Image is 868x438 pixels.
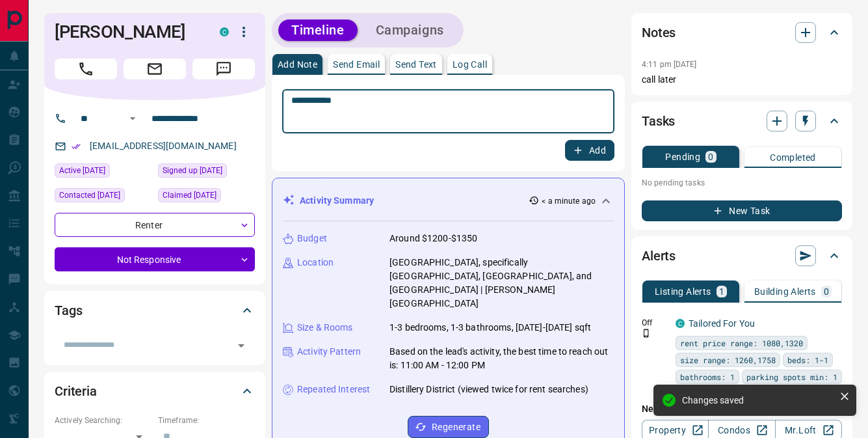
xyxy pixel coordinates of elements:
[642,111,675,131] h2: Tasks
[158,415,255,426] p: Timeframe:
[689,318,755,329] a: Tailored For You
[59,164,105,177] span: Active [DATE]
[389,383,588,396] p: Distillery District (viewed twice for rent searches)
[408,416,489,438] button: Regenerate
[680,370,735,383] span: bathrooms: 1
[642,22,676,43] h2: Notes
[55,59,117,79] span: Call
[55,376,255,407] div: Criteria
[746,370,837,383] span: parking spots min: 1
[642,105,842,137] div: Tasks
[642,200,842,221] button: New Task
[642,245,676,266] h2: Alerts
[232,336,250,355] button: Open
[297,383,370,396] p: Repeated Interest
[363,20,457,41] button: Campaigns
[55,188,151,206] div: Thu May 08 2025
[158,163,255,182] div: Thu Nov 21 2024
[300,194,374,208] p: Activity Summary
[642,240,842,271] div: Alerts
[642,17,842,48] div: Notes
[297,345,361,359] p: Activity Pattern
[278,60,317,69] p: Add Note
[72,142,81,151] svg: Email Verified
[453,60,487,69] p: Log Call
[395,60,437,69] p: Send Text
[220,27,229,36] div: condos.ca
[708,152,713,161] p: 0
[719,287,724,296] p: 1
[642,173,842,193] p: No pending tasks
[754,287,816,296] p: Building Alerts
[565,140,614,161] button: Add
[665,152,700,161] p: Pending
[333,60,380,69] p: Send Email
[297,232,327,245] p: Budget
[55,381,97,402] h2: Criteria
[642,402,842,416] p: New Alert:
[770,153,816,162] p: Completed
[163,164,222,177] span: Signed up [DATE]
[655,287,711,296] p: Listing Alerts
[642,60,697,69] p: 4:11 pm [DATE]
[824,287,829,296] p: 0
[297,256,334,269] p: Location
[124,59,186,79] span: Email
[787,353,828,366] span: beds: 1-1
[55,21,200,42] h1: [PERSON_NAME]
[642,317,668,329] p: Off
[55,213,255,237] div: Renter
[163,189,217,202] span: Claimed [DATE]
[278,20,358,41] button: Timeline
[389,345,614,372] p: Based on the lead's activity, the best time to reach out is: 11:00 AM - 12:00 PM
[680,353,776,366] span: size range: 1260,1758
[389,256,614,310] p: [GEOGRAPHIC_DATA], specifically [GEOGRAPHIC_DATA], [GEOGRAPHIC_DATA], and [GEOGRAPHIC_DATA] | [PE...
[55,415,151,426] p: Actively Searching:
[158,188,255,206] div: Thu Nov 21 2024
[676,319,685,328] div: condos.ca
[55,163,151,182] div: Thu Nov 21 2024
[297,321,353,335] p: Size & Rooms
[192,59,255,79] span: Message
[59,189,120,202] span: Contacted [DATE]
[283,189,614,213] div: Activity Summary< a minute ago
[55,247,255,271] div: Not Responsive
[55,295,255,326] div: Tags
[55,300,82,321] h2: Tags
[680,336,803,349] span: rent price range: 1080,1320
[642,73,842,87] p: call later
[642,329,651,338] svg: Push Notification Only
[542,195,596,207] p: < a minute ago
[389,232,477,245] p: Around $1200-$1350
[90,141,237,151] a: [EMAIL_ADDRESS][DOMAIN_NAME]
[682,395,834,405] div: Changes saved
[389,321,591,335] p: 1-3 bedrooms, 1-3 bathrooms, [DATE]-[DATE] sqft
[125,111,140,126] button: Open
